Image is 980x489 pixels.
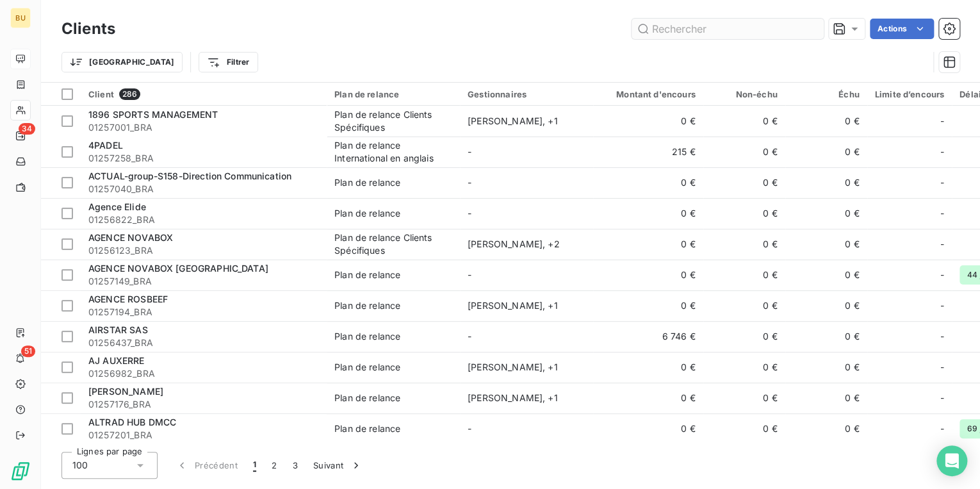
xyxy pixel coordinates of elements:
div: Plan de relance [334,89,452,99]
td: 0 € [785,290,867,321]
td: 0 € [703,167,785,198]
td: 0 € [703,229,785,260]
div: Plan de relance [334,176,400,189]
div: [PERSON_NAME] , + 1 [468,361,585,374]
td: 0 € [785,229,867,260]
div: [PERSON_NAME] , + 1 [468,115,585,128]
div: Plan de relance [334,361,400,374]
div: Plan de relance Clients Spécifiques [334,231,452,257]
span: 1 [253,459,256,472]
span: 01257194_BRA [88,306,319,319]
div: Plan de relance [334,207,400,220]
td: 0 € [593,229,703,260]
td: 0 € [593,198,703,229]
td: 0 € [785,167,867,198]
div: Plan de relance Clients Spécifiques [334,108,452,134]
td: 0 € [593,290,703,321]
span: - [940,330,944,343]
div: Montant d'encours [601,89,696,99]
span: - [940,269,944,281]
button: 1 [245,452,264,479]
span: - [940,238,944,251]
td: 0 € [593,413,703,444]
div: Limite d’encours [875,89,944,99]
td: 6 746 € [593,321,703,352]
td: 0 € [593,352,703,383]
div: Plan de relance [334,422,400,435]
span: Client [88,89,114,99]
div: Gestionnaires [468,89,585,99]
td: 0 € [593,106,703,137]
span: 01257176_BRA [88,398,319,411]
span: - [468,177,471,188]
span: 01257258_BRA [88,152,319,165]
div: [PERSON_NAME] , + 1 [468,299,585,312]
td: 0 € [703,321,785,352]
span: 01256982_BRA [88,367,319,380]
span: AJ AUXERRE [88,355,145,366]
span: - [940,392,944,404]
td: 0 € [593,383,703,413]
span: 34 [19,123,35,135]
input: Rechercher [632,19,824,39]
span: - [468,146,471,157]
td: 0 € [703,352,785,383]
td: 0 € [593,260,703,290]
span: 01256123_BRA [88,244,319,257]
span: 51 [21,345,35,357]
div: Plan de relance International en anglais [334,139,452,165]
span: - [940,422,944,435]
td: 215 € [593,137,703,167]
span: - [940,207,944,220]
span: - [940,299,944,312]
td: 0 € [703,290,785,321]
div: Plan de relance [334,392,400,404]
td: 0 € [785,260,867,290]
span: 01256437_BRA [88,336,319,349]
span: 01257001_BRA [88,121,319,134]
span: 01257201_BRA [88,429,319,442]
td: 0 € [703,137,785,167]
span: 01257149_BRA [88,275,319,288]
span: 286 [119,88,140,100]
div: BU [10,8,31,28]
td: 0 € [785,106,867,137]
img: Logo LeanPay [10,461,31,481]
td: 0 € [593,167,703,198]
span: 01257040_BRA [88,183,319,195]
div: Plan de relance [334,299,400,312]
td: 0 € [703,198,785,229]
td: 0 € [785,413,867,444]
span: - [940,176,944,189]
td: 0 € [703,106,785,137]
div: Non-échu [711,89,778,99]
div: Échu [793,89,860,99]
span: - [468,208,471,219]
td: 0 € [703,413,785,444]
td: 0 € [785,352,867,383]
button: Filtrer [199,52,257,72]
span: - [468,269,471,280]
button: 3 [285,452,306,479]
span: - [468,331,471,342]
div: [PERSON_NAME] , + 1 [468,392,585,404]
h3: Clients [61,17,115,40]
button: Actions [870,19,934,39]
span: 4PADEL [88,140,123,151]
span: 01256822_BRA [88,213,319,226]
td: 0 € [785,137,867,167]
span: [PERSON_NAME] [88,386,163,397]
button: [GEOGRAPHIC_DATA] [61,52,183,72]
div: Plan de relance [334,269,400,281]
span: ALTRAD HUB DMCC [88,417,176,427]
td: 0 € [785,383,867,413]
span: - [940,115,944,128]
div: Open Intercom Messenger [936,445,967,476]
td: 0 € [785,198,867,229]
span: AIRSTAR SAS [88,324,148,335]
div: [PERSON_NAME] , + 2 [468,238,585,251]
span: - [940,361,944,374]
div: Plan de relance [334,330,400,343]
button: Précédent [168,452,245,479]
td: 0 € [703,383,785,413]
